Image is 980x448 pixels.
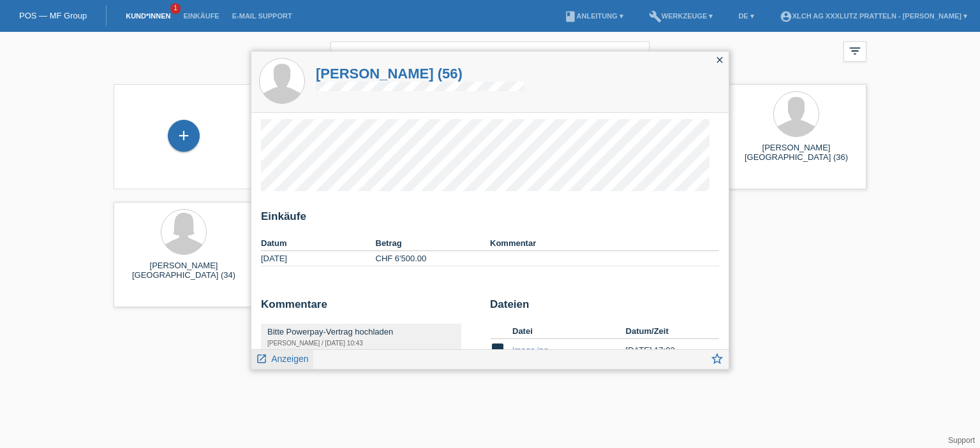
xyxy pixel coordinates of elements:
td: [DATE] 17:03 [626,339,701,362]
a: Support [948,436,975,445]
td: CHF 6'500.00 [376,251,491,266]
i: build [649,10,662,23]
input: Suche... [330,41,650,71]
i: book [564,10,577,23]
div: [PERSON_NAME] [GEOGRAPHIC_DATA] (34) [124,261,244,281]
th: Datum [261,236,376,251]
a: account_circleXLCH AG XXXLutz Pratteln - [PERSON_NAME] ▾ [773,12,974,20]
div: Kund*in hinzufügen [168,125,199,147]
i: filter_list [848,44,862,58]
a: E-Mail Support [226,12,299,20]
a: Einkäufe [177,12,225,20]
a: buildWerkzeuge ▾ [642,12,720,20]
th: Datei [512,324,626,339]
i: account_circle [780,10,792,23]
i: star_border [710,352,724,366]
a: [PERSON_NAME] (56) [316,66,524,82]
h2: Kommentare [261,298,480,317]
a: image.jpg [512,345,548,355]
th: Datum/Zeit [626,324,701,339]
i: launch [256,353,267,365]
a: star_border [710,353,724,369]
i: close [715,55,725,65]
td: [DATE] [261,251,376,266]
a: Kund*innen [119,12,177,20]
h2: Dateien [490,298,719,317]
a: POS — MF Group [19,11,87,20]
span: Anzeigen [271,354,308,364]
a: launch Anzeigen [256,350,309,366]
i: image [490,342,505,357]
h2: Einkäufe [261,210,719,229]
span: 1 [170,3,181,14]
th: Kommentar [490,236,719,251]
div: [PERSON_NAME] [GEOGRAPHIC_DATA] (36) [736,143,856,163]
a: DE ▾ [732,12,760,20]
div: Bitte Powerpay-Vertrag hochladen [267,327,455,336]
a: bookAnleitung ▾ [558,12,630,20]
th: Betrag [376,236,491,251]
div: [PERSON_NAME] / [DATE] 10:43 [267,340,455,347]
